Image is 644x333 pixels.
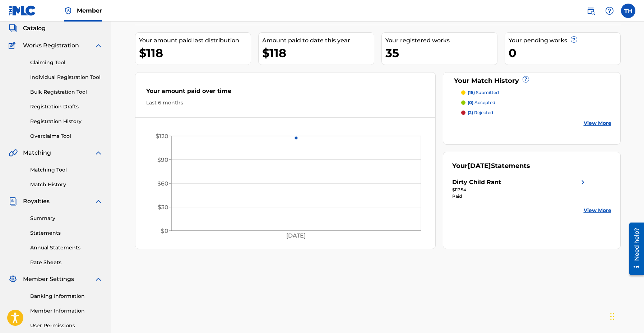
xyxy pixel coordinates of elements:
a: (2) rejected [461,109,611,116]
a: (15) submitted [461,89,611,96]
img: Matching [9,149,18,157]
iframe: Resource Center [624,220,644,278]
tspan: $90 [157,156,168,163]
a: (0) accepted [461,99,611,106]
p: submitted [468,89,499,96]
a: Match History [30,181,103,188]
div: Amount paid to date this year [262,36,374,45]
iframe: Chat Widget [608,299,644,333]
img: Royalties [9,197,17,206]
span: Member Settings [23,275,74,283]
span: Member [77,6,102,15]
div: Your registered works [385,36,497,45]
div: Help [602,4,617,18]
span: ? [523,76,529,82]
div: Your amount paid last distribution [139,36,251,45]
img: MLC Logo [9,5,36,16]
a: Bulk Registration Tool [30,88,103,96]
tspan: $120 [155,133,168,140]
a: Registration History [30,118,103,125]
span: (2) [468,110,473,115]
p: accepted [468,99,495,106]
a: Member Information [30,307,103,315]
img: Top Rightsholder [64,6,73,15]
span: Works Registration [23,41,79,50]
a: Rate Sheets [30,259,103,266]
div: Your Match History [452,76,611,86]
a: View More [584,119,611,127]
div: $117.54 [452,187,587,193]
div: $118 [139,45,251,61]
span: Matching [23,149,51,157]
tspan: $0 [161,228,168,234]
p: rejected [468,109,493,116]
div: Your Statements [452,161,530,171]
img: Works Registration [9,41,18,50]
div: User Menu [621,4,635,18]
img: expand [94,149,103,157]
div: $118 [262,45,374,61]
tspan: [DATE] [286,233,306,239]
div: Paid [452,193,587,200]
img: Catalog [9,24,17,33]
div: Drag [610,306,615,327]
a: Public Search [584,4,598,18]
img: expand [94,41,103,50]
span: [DATE] [468,162,491,170]
div: Dirty Child Rant [452,178,501,187]
a: Statements [30,229,103,237]
a: Overclaims Tool [30,132,103,140]
div: 0 [509,45,620,61]
img: help [605,6,614,15]
div: Your pending works [509,36,620,45]
span: Catalog [23,24,46,33]
a: CatalogCatalog [9,24,46,33]
a: Dirty Child Rantright chevron icon$117.54Paid [452,178,587,200]
div: 35 [385,45,497,61]
a: Banking Information [30,292,103,300]
a: Individual Registration Tool [30,74,103,81]
div: Your amount paid over time [146,87,425,99]
a: User Permissions [30,322,103,329]
a: Matching Tool [30,166,103,174]
a: Claiming Tool [30,59,103,66]
img: right chevron icon [579,178,587,187]
a: Annual Statements [30,244,103,252]
a: Registration Drafts [30,103,103,111]
span: (0) [468,100,473,105]
img: search [587,6,595,15]
img: expand [94,275,103,283]
a: Summary [30,215,103,222]
span: (15) [468,90,475,95]
div: Last 6 months [146,99,425,107]
img: Member Settings [9,275,17,283]
span: Royalties [23,197,50,206]
img: expand [94,197,103,206]
tspan: $60 [157,180,168,187]
a: View More [584,207,611,214]
tspan: $30 [157,204,168,211]
span: ? [571,37,577,42]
